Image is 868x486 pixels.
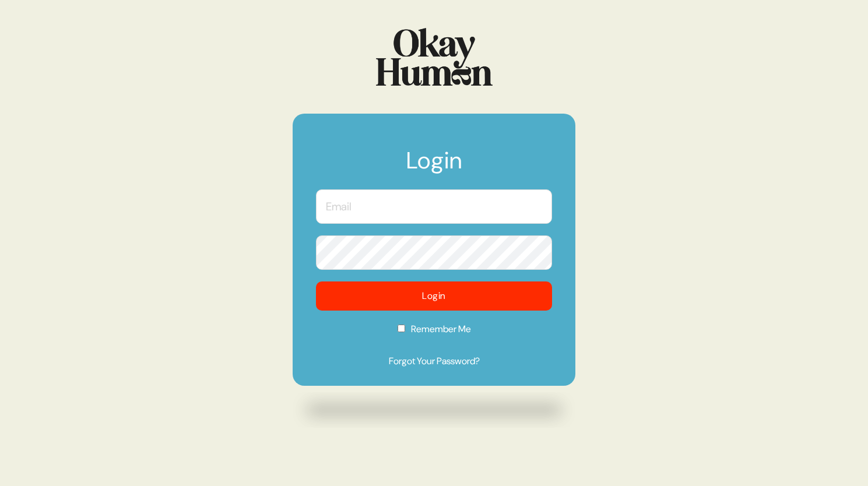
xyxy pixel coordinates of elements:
img: Logo [376,28,493,86]
button: Login [316,281,552,311]
input: Email [316,189,552,224]
input: Remember Me [398,325,405,332]
a: Forgot Your Password? [316,354,552,368]
label: Remember Me [316,322,552,344]
h1: Login [316,149,552,184]
img: Drop shadow [293,392,575,428]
